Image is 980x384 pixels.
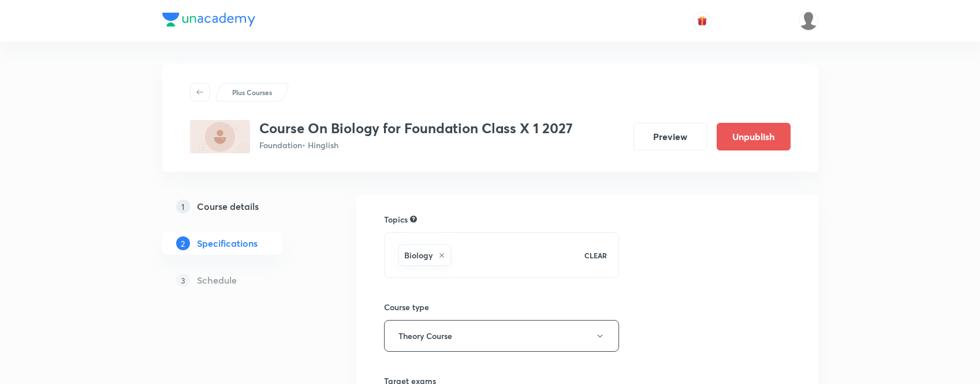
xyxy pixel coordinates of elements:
h5: Course details [197,199,259,213]
a: Company Logo [162,13,255,29]
img: F86517F8-A7E7-4AF8-87AE-09BE38C965FA_plus.png [190,120,250,153]
h6: Topics [384,213,408,225]
button: Theory Course [384,320,620,352]
h5: Specifications [197,236,258,250]
h3: Course On Biology for Foundation Class X 1 2027 [259,120,573,137]
img: nikita patil [799,11,818,31]
button: Unpublish [717,123,791,150]
div: Search for topics [410,214,417,224]
p: Foundation • Hinglish [259,139,573,151]
p: Plus Courses [232,87,272,97]
h6: Biology [404,249,433,261]
h6: Course type [384,301,620,313]
a: 1Course details [162,195,319,218]
p: 1 [176,199,190,213]
p: CLEAR [584,250,607,261]
button: Preview [634,123,707,150]
button: avatar [693,12,711,30]
p: 3 [176,273,190,287]
img: Company Logo [162,13,255,27]
img: avatar [697,16,707,26]
p: 2 [176,236,190,250]
h5: Schedule [197,273,237,287]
